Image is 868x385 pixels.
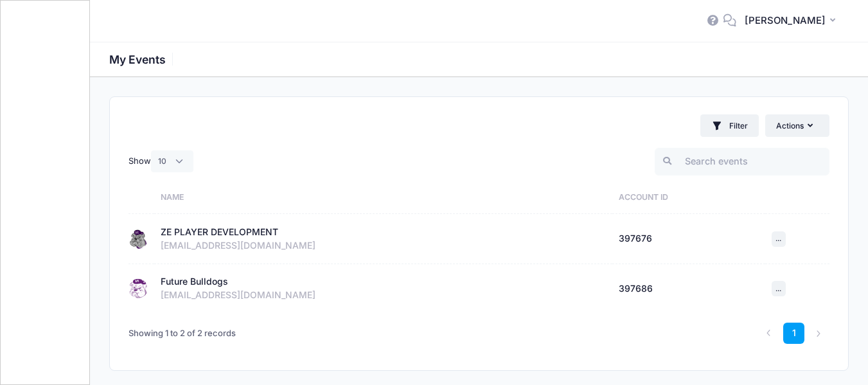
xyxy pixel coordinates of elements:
button: ... [772,281,786,296]
span: ... [775,284,781,293]
button: Actions [765,114,829,136]
th: Name: activate to sort column ascending [154,181,612,214]
button: ... [772,231,786,247]
select: Show [151,150,193,172]
input: Search events [655,148,829,175]
div: Showing 1 to 2 of 2 records [128,319,236,348]
div: [EMAIL_ADDRESS][DOMAIN_NAME] [161,289,607,302]
img: ZE PLAYER DEVELOPMENT [128,229,148,249]
td: 397686 [612,264,765,314]
div: [EMAIL_ADDRESS][DOMAIN_NAME] [161,239,607,253]
a: 1 [783,323,804,344]
td: 397676 [612,214,765,264]
div: ZE PLAYER DEVELOPMENT [161,226,278,239]
button: [PERSON_NAME] [736,6,849,36]
button: Filter [700,114,759,137]
h1: My Events [109,53,177,66]
img: Future Bulldogs [128,279,148,298]
span: ... [775,234,781,243]
span: [PERSON_NAME] [745,13,826,28]
label: Show [128,150,193,172]
th: Account ID: activate to sort column ascending [612,181,765,214]
div: Future Bulldogs [161,275,228,289]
